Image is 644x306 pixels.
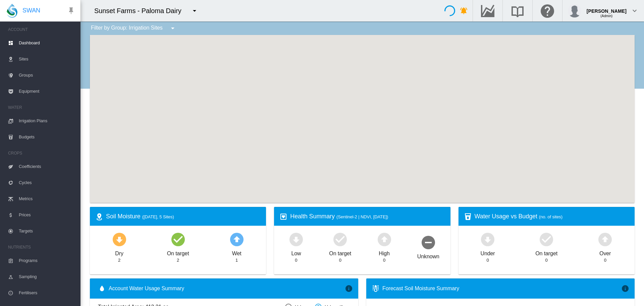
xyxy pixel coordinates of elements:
md-icon: icon-menu-down [191,7,199,15]
span: Sites [19,51,75,67]
div: 2 [177,257,179,263]
md-icon: icon-chevron-down [631,7,639,15]
md-icon: icon-arrow-up-bold-circle [229,231,245,247]
button: icon-menu-down [188,4,201,17]
span: Prices [19,207,75,223]
div: Water Usage vs Budget [475,212,629,221]
md-icon: Click here for help [539,7,555,15]
div: Filter by Group: Irrigation Sites [86,21,181,35]
div: 0 [604,257,606,263]
div: 0 [545,257,548,263]
div: Sunset Farms - Paloma Dairy [94,6,187,15]
button: icon-menu-down [166,21,179,35]
md-icon: icon-minus-circle [420,234,436,250]
span: Dashboard [19,35,75,51]
md-icon: Search the knowledge base [509,7,526,15]
div: High [379,247,390,257]
md-icon: icon-arrow-down-bold-circle [288,231,304,247]
div: Dry [115,247,123,257]
md-icon: icon-cup-water [464,213,472,221]
md-icon: icon-checkbox-marked-circle [170,231,186,247]
span: Fertilisers [19,285,75,301]
md-icon: icon-checkbox-marked-circle [538,231,554,247]
div: 0 [295,257,297,263]
span: Cycles [19,175,75,191]
span: NUTRIENTS [8,242,75,253]
span: Equipment [19,83,75,99]
div: Under [481,247,495,257]
span: WATER [8,102,75,113]
button: icon-bell-ring [457,4,471,17]
span: ACCOUNT [8,24,75,35]
md-icon: icon-pin [67,7,75,15]
span: Groups [19,67,75,83]
md-icon: icon-water [98,285,106,293]
span: (no. of sites) [539,214,562,219]
span: Programs [19,253,75,269]
md-icon: icon-bell-ring [460,7,468,15]
span: CROPS [8,148,75,159]
span: (Sentinel-2 | NDVI, [DATE]) [336,214,388,219]
md-icon: icon-arrow-down-bold-circle [111,231,127,247]
md-icon: Go to the Data Hub [480,7,496,15]
img: SWAN-Landscape-Logo-Colour-drop.png [7,4,17,18]
span: Coefficients [19,159,75,175]
span: (Admin) [600,14,612,18]
md-icon: icon-heart-box-outline [279,213,287,221]
span: SWAN [22,6,40,15]
span: Budgets [19,129,75,145]
div: Low [291,247,301,257]
div: 1 [235,257,238,263]
div: 0 [383,257,385,263]
div: On target [329,247,351,257]
div: Soil Moisture [106,212,261,221]
div: Unknown [417,250,439,260]
div: 0 [486,257,489,263]
md-icon: icon-arrow-down-bold-circle [480,231,496,247]
div: 2 [118,257,120,263]
div: On target [167,247,189,257]
md-icon: icon-arrow-up-bold-circle [376,231,392,247]
span: Sampling [19,269,75,285]
md-icon: icon-menu-down [169,24,177,32]
div: Wet [232,247,241,257]
span: Targets [19,223,75,239]
md-icon: icon-arrow-up-bold-circle [597,231,613,247]
div: Forecast Soil Moisture Summary [382,285,621,292]
span: Account Water Usage Summary [109,285,345,292]
div: 0 [339,257,341,263]
span: Irrigation Plans [19,113,75,129]
span: ([DATE], 5 Sites) [142,214,174,219]
img: profile.jpg [568,4,581,17]
md-icon: icon-information [621,285,629,293]
md-icon: icon-information [345,285,353,293]
md-icon: icon-thermometer-lines [372,285,380,293]
div: [PERSON_NAME] [587,5,627,12]
span: Metrics [19,191,75,207]
md-icon: icon-map-marker-radius [95,213,103,221]
div: On target [535,247,557,257]
md-icon: icon-checkbox-marked-circle [332,231,348,247]
div: Over [599,247,611,257]
div: Health Summary [290,212,445,221]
